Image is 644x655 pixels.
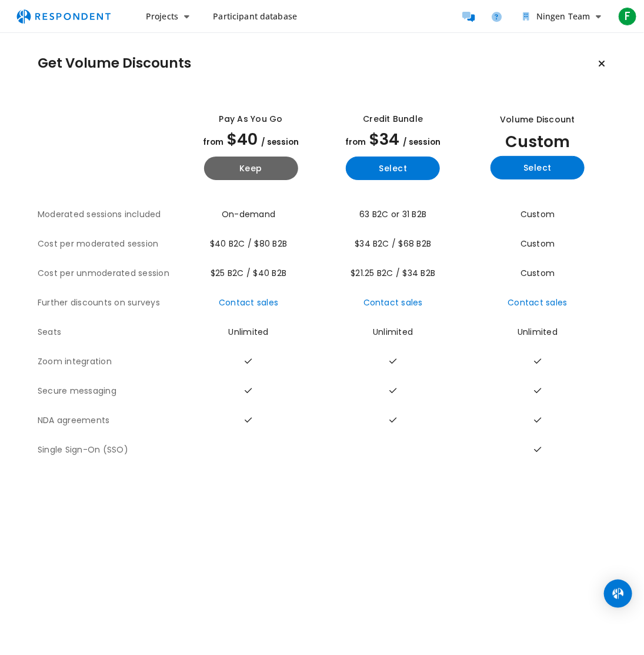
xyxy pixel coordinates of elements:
span: from [203,137,223,148]
a: Help and support [485,5,509,28]
div: Volume Discount [500,114,575,126]
th: Secure messaging [38,377,180,406]
span: $34 B2C / $68 B2B [355,238,431,250]
a: Contact sales [508,297,568,308]
span: F [618,7,637,26]
button: Select yearly custom_static plan [490,156,585,179]
button: F [616,6,639,27]
span: $40 [227,128,258,150]
th: Cost per moderated session [38,230,180,259]
span: Participant database [213,11,297,22]
span: On-demand [222,208,275,220]
img: respondent-logo.png [9,5,118,28]
button: Keep current plan [590,52,613,75]
th: Cost per unmoderated session [38,259,180,288]
span: $25 B2C / $40 B2B [211,267,286,279]
span: Custom [520,267,555,279]
a: Participant database [203,6,306,27]
a: Contact sales [363,297,423,308]
span: Unlimited [518,326,558,338]
button: Select yearly basic plan [346,157,440,180]
button: Keep current yearly payg plan [204,157,298,180]
th: Further discounts on surveys [38,288,180,318]
span: / session [261,137,299,148]
a: Message participants [457,5,481,28]
th: Single Sign-On (SSO) [38,435,180,465]
a: Contact sales [219,297,278,308]
span: / session [403,137,441,148]
button: Projects [136,6,199,27]
div: Pay as you go [219,113,283,125]
div: Credit Bundle [363,113,423,125]
th: Seats [38,318,180,347]
span: Custom [505,131,570,152]
th: NDA agreements [38,406,180,435]
span: 63 B2C or 31 B2B [359,208,426,220]
span: Unlimited [229,326,269,338]
span: $34 [369,128,399,150]
span: Custom [520,238,555,250]
span: $40 B2C / $80 B2B [210,238,287,250]
th: Moderated sessions included [38,200,180,230]
div: Open Intercom Messenger [604,580,632,608]
span: Projects [146,11,178,22]
span: Unlimited [373,326,413,338]
span: Custom [520,208,555,220]
button: Ningen Team [513,6,611,27]
span: Ningen Team [536,11,590,22]
span: from [345,137,366,148]
th: Zoom integration [38,347,180,377]
h1: Get Volume Discounts [38,55,191,72]
span: $21.25 B2C / $34 B2B [351,267,435,279]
